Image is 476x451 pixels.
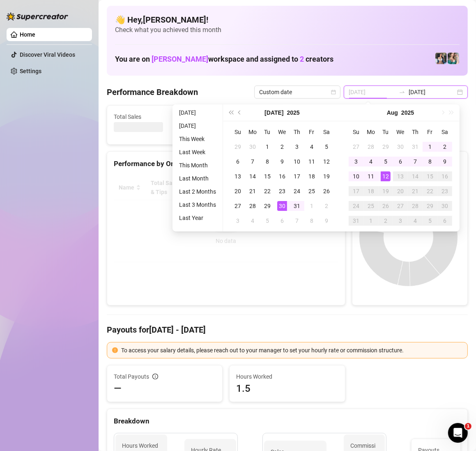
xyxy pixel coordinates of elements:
[20,68,41,74] a: Settings
[319,169,334,184] td: 2025-07-19
[248,186,258,196] div: 21
[437,184,452,199] td: 2025-08-23
[409,88,455,97] input: End date
[319,184,334,199] td: 2025-07-26
[275,125,290,139] th: We
[245,199,260,213] td: 2025-07-28
[292,157,302,167] div: 10
[260,213,275,228] td: 2025-08-05
[248,216,258,226] div: 4
[262,216,272,226] div: 5
[322,186,331,196] div: 26
[304,125,319,139] th: Fr
[349,184,363,199] td: 2025-08-17
[322,171,331,181] div: 19
[233,186,243,196] div: 20
[275,184,290,199] td: 2025-07-23
[381,216,391,226] div: 2
[292,186,302,196] div: 24
[7,12,68,21] img: logo-BBDzfeDw.svg
[408,184,423,199] td: 2025-08-21
[448,53,459,64] img: Zaddy
[275,199,290,213] td: 2025-07-30
[448,423,468,443] iframe: Intercom live chat
[319,125,334,139] th: Sa
[260,169,275,184] td: 2025-07-15
[393,184,408,199] td: 2025-08-20
[319,213,334,228] td: 2025-08-09
[423,139,437,154] td: 2025-08-01
[277,142,287,152] div: 2
[230,213,245,228] td: 2025-08-03
[304,213,319,228] td: 2025-08-08
[408,169,423,184] td: 2025-08-14
[115,55,333,64] h1: You are on workspace and assigned to creators
[262,201,272,211] div: 29
[366,201,376,211] div: 25
[425,142,435,152] div: 1
[423,184,437,199] td: 2025-08-22
[351,186,361,196] div: 17
[262,142,272,152] div: 1
[304,154,319,169] td: 2025-07-11
[277,157,287,167] div: 9
[260,125,275,139] th: Tu
[300,55,304,63] span: 2
[114,382,122,395] span: —
[230,199,245,213] td: 2025-07-27
[381,157,391,167] div: 5
[366,142,376,152] div: 28
[262,171,272,181] div: 15
[410,216,420,226] div: 4
[259,86,336,98] span: Custom date
[245,125,260,139] th: Mo
[304,199,319,213] td: 2025-08-01
[396,201,405,211] div: 27
[176,160,219,170] li: This Month
[290,125,304,139] th: Th
[233,201,243,211] div: 27
[425,216,435,226] div: 5
[264,104,283,121] button: Choose a month
[363,184,378,199] td: 2025-08-18
[349,213,363,228] td: 2025-08-31
[381,142,391,152] div: 29
[396,142,405,152] div: 30
[112,347,118,353] span: exclamation-circle
[393,154,408,169] td: 2025-08-06
[307,171,317,181] div: 18
[410,186,420,196] div: 21
[322,201,331,211] div: 2
[236,372,338,381] span: Hours Worked
[152,55,208,63] span: [PERSON_NAME]
[437,199,452,213] td: 2025-08-30
[176,134,219,144] li: This Week
[440,201,450,211] div: 30
[262,157,272,167] div: 8
[387,104,398,121] button: Choose a month
[176,147,219,157] li: Last Week
[322,216,331,226] div: 9
[465,423,471,430] span: 1
[275,154,290,169] td: 2025-07-09
[307,186,317,196] div: 25
[408,125,423,139] th: Th
[304,184,319,199] td: 2025-07-25
[230,184,245,199] td: 2025-07-20
[260,184,275,199] td: 2025-07-22
[401,104,414,121] button: Choose a year
[408,199,423,213] td: 2025-08-28
[408,154,423,169] td: 2025-08-07
[363,125,378,139] th: Mo
[235,104,244,121] button: Previous month (PageUp)
[349,199,363,213] td: 2025-08-24
[331,90,336,95] span: calendar
[114,112,185,121] span: Total Sales
[245,169,260,184] td: 2025-07-14
[378,154,393,169] td: 2025-08-05
[396,171,405,181] div: 13
[366,216,376,226] div: 1
[319,139,334,154] td: 2025-07-05
[290,213,304,228] td: 2025-08-07
[248,142,258,152] div: 30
